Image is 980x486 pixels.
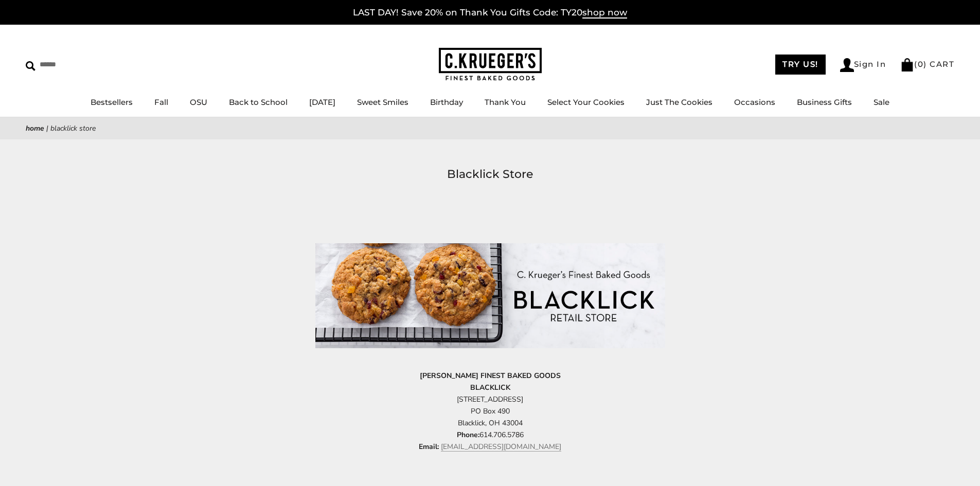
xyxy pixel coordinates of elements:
a: Thank You [485,97,526,107]
a: Occasions [734,97,775,107]
img: C.KRUEGER'S [439,48,542,81]
a: [DATE] [309,97,335,107]
a: Bestsellers [91,97,133,107]
span: Blacklick, OH 43004 [458,418,523,428]
a: Just The Cookies [646,97,712,107]
strong: Email: [419,442,439,452]
img: Bag [900,58,914,71]
a: OSU [190,97,207,107]
a: Select Your Cookies [547,97,625,107]
p: PO Box 490 [315,370,665,453]
span: 0 [918,59,924,69]
input: Search [26,57,148,73]
a: TRY US! [775,55,826,75]
h1: Blacklick Store [41,165,939,184]
a: Home [26,123,44,133]
a: Birthday [430,97,463,107]
nav: breadcrumbs [26,122,954,134]
strong: Phone: [457,430,479,440]
a: Sweet Smiles [357,97,408,107]
a: Sign In [840,58,886,72]
span: | [46,123,48,133]
span: Blacklick Store [50,123,96,133]
img: Search [26,61,35,71]
span: [STREET_ADDRESS] [457,394,523,404]
a: [EMAIL_ADDRESS][DOMAIN_NAME] [441,442,561,452]
a: Business Gifts [797,97,852,107]
span: 614.706.5786 [419,430,561,452]
span: shop now [582,7,627,19]
img: Account [840,58,854,72]
a: LAST DAY! Save 20% on Thank You Gifts Code: TY20shop now [353,7,627,19]
strong: [PERSON_NAME] FINEST BAKED GOODS [420,371,561,381]
strong: BLACKLICK [470,383,510,392]
a: Fall [154,97,168,107]
a: Back to School [229,97,288,107]
a: Sale [874,97,889,107]
a: (0) CART [900,59,954,69]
